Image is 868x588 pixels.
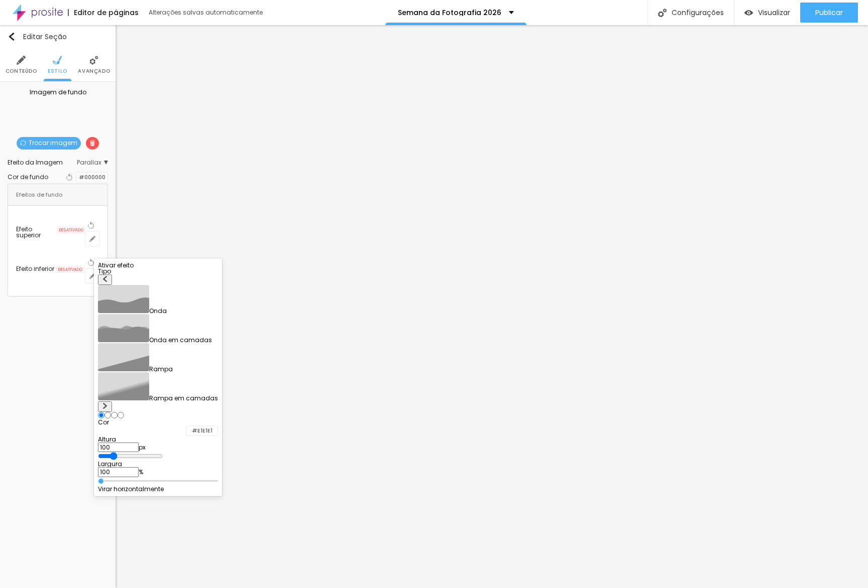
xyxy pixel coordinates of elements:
[149,365,173,373] span: Rampa
[102,276,108,282] img: Icone
[98,485,164,493] span: Virar horizontalmente
[139,443,146,452] span: px
[149,336,212,344] span: Onda em camadas
[98,418,109,426] span: Cor
[102,403,108,409] img: Icone
[149,394,218,402] span: Rampa em camadas
[139,468,143,476] span: %
[98,435,116,444] span: Altura
[98,261,134,269] span: Ativar efeito
[98,267,111,275] span: Tipo
[149,307,167,315] span: Onda
[98,460,122,468] span: Largura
